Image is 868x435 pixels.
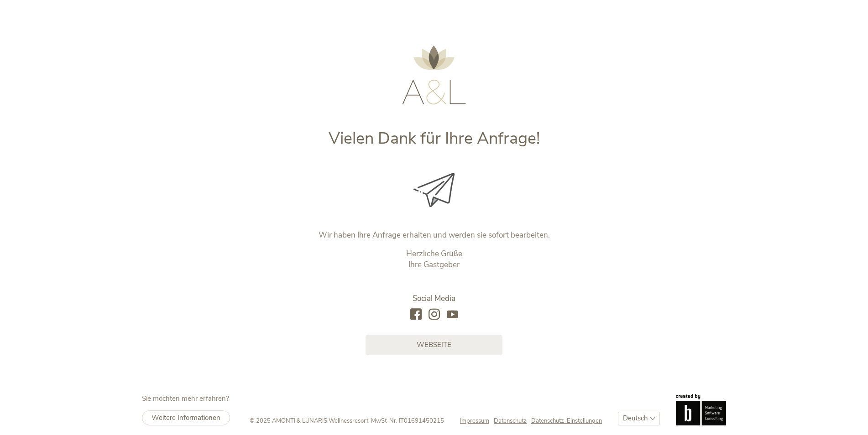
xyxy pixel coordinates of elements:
span: Sie möchten mehr erfahren? [142,394,229,403]
a: Datenschutz-Einstellungen [531,417,602,425]
a: Datenschutz [494,417,531,425]
a: instagram [429,309,440,321]
img: Vielen Dank für Ihre Anfrage! [413,173,455,207]
span: Impressum [460,417,489,425]
span: - [368,417,371,425]
span: Datenschutz [494,417,527,425]
span: Webseite [417,340,451,350]
a: Impressum [460,417,494,425]
span: MwSt-Nr. IT01691450215 [371,417,444,425]
p: Wir haben Ihre Anfrage erhalten und werden sie sofort bearbeiten. [244,230,625,241]
a: Weitere Informationen [142,410,230,425]
a: Webseite [366,335,502,355]
a: youtube [447,309,458,321]
span: Social Media [413,293,455,304]
img: Brandnamic GmbH | Leading Hospitality Solutions [676,394,726,425]
span: Weitere Informationen [152,413,220,422]
a: facebook [410,309,422,321]
span: © 2025 AMONTI & LUNARIS Wellnessresort [250,417,368,425]
p: Herzliche Grüße Ihre Gastgeber [244,249,625,270]
span: Vielen Dank für Ihre Anfrage! [329,127,540,150]
img: AMONTI & LUNARIS Wellnessresort [402,46,466,104]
